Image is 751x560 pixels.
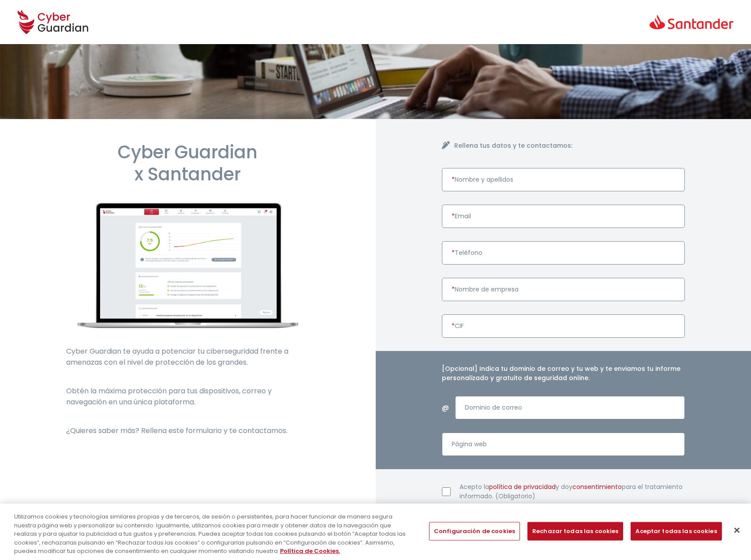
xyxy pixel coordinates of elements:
button: Configuración de cookies, Abre el cuadro de diálogo del centro de preferencias. [429,522,520,541]
a: Más información sobre su privacidad, se abre en una nueva pestaña [280,547,340,555]
input: Introduce un dominio de correo válido. [455,396,685,419]
h4: [Opcional] Indica tu dominio de correo y tu web y te enviamos tu informe personalizado y gratuito... [442,364,685,383]
input: Introduce una página web válida. [442,433,685,456]
a: política de privacidad [489,482,556,491]
label: Acepto la y doy para el tratamiento informado. (Obligatorio) [460,482,685,501]
button: Cerrar [727,521,747,540]
a: consentimiento [572,482,622,491]
img: cyberguardian-home [78,203,298,328]
div: Utilizamos cookies y tecnologías similares propias y de terceros, de sesión o persistentes, para ... [14,512,413,556]
h1: Cyber Guardian x Santander [66,141,310,185]
button: Aceptar todas las cookies [631,522,721,541]
p: ¿Quieres saber más? Rellena este formulario y te contactamos. [66,425,310,436]
p: Cyber Guardian te ayuda a potenciar tu ciberseguridad frente a amenazas con el nivel de protecció... [66,346,310,368]
button: Rechazar todas las cookies [527,522,623,541]
span: @ [442,402,448,413]
input: Introduce un número de teléfono válido. [442,241,685,265]
p: Obtén la máxima protección para tus dispositivos, correo y navegación en una única plataforma. [66,385,310,407]
h4: Rellena tus datos y te contactamos: [454,141,685,150]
